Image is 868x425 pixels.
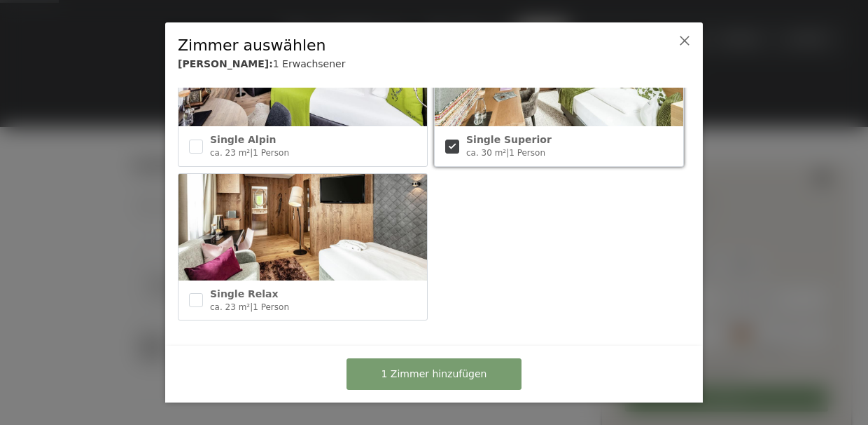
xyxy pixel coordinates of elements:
[273,58,346,69] span: 1 Erwachsener
[506,148,509,158] span: |
[253,148,289,158] span: 1 Person
[509,148,545,158] span: 1 Person
[381,367,487,382] span: 1 Zimmer hinzufügen
[250,148,253,158] span: |
[178,35,647,57] div: Zimmer auswählen
[178,58,273,69] b: [PERSON_NAME]:
[466,148,506,158] span: ca. 30 m²
[178,174,427,281] img: Single Relax
[210,134,276,145] span: Single Alpin
[210,148,250,158] span: ca. 23 m²
[210,302,250,312] span: ca. 23 m²
[210,288,279,299] span: Single Relax
[346,358,521,390] button: 1 Zimmer hinzufügen
[250,302,253,312] span: |
[466,134,552,145] span: Single Superior
[253,302,289,312] span: 1 Person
